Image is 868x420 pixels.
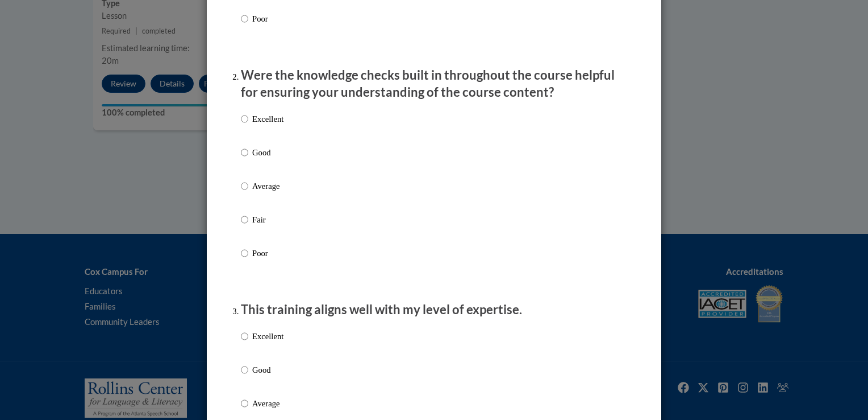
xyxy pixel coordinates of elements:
p: Good [252,364,283,376]
p: Were the knowledge checks built in throughout the course helpful for ensuring your understanding ... [241,67,627,102]
input: Poor [241,13,248,25]
input: Poor [241,247,248,260]
p: Good [252,146,283,159]
p: Excellent [252,113,283,125]
input: Excellent [241,330,248,343]
p: Poor [252,247,283,260]
p: Fair [252,213,283,226]
input: Good [241,364,248,376]
input: Good [241,146,248,159]
p: Average [252,180,283,192]
p: Average [252,397,283,410]
p: This training aligns well with my level of expertise. [241,301,627,319]
p: Poor [252,13,283,25]
input: Fair [241,213,248,226]
input: Average [241,397,248,410]
input: Average [241,180,248,192]
input: Excellent [241,113,248,125]
p: Excellent [252,330,283,343]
